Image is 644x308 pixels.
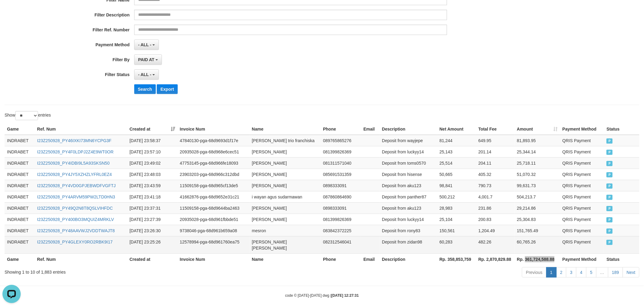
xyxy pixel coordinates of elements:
[437,124,476,135] th: Net Amount
[134,54,162,65] button: PAID AT
[250,135,321,146] td: [PERSON_NAME] trio franchiska
[560,157,604,169] td: QRIS Payment
[515,169,560,180] td: 51,070.32
[321,135,361,146] td: 089765865276
[437,135,476,146] td: 81,244
[37,172,112,177] a: I23Z250928_PY4JY5XZHZLYFRL0EZ4
[380,169,437,180] td: Deposit from hisense
[566,267,576,278] a: 3
[576,267,586,278] a: 4
[560,214,604,225] td: QRIS Payment
[5,180,35,191] td: INDRABET
[604,254,639,265] th: Status
[515,191,560,202] td: 504,213.7
[437,180,476,191] td: 98,841
[560,202,604,214] td: QRIS Payment
[138,42,152,47] span: - ALL -
[37,206,113,211] a: I23Z250928_PY49Q2N8T8QSLVIHFDC
[437,202,476,214] td: 28,983
[380,236,437,254] td: Deposit from zidan98
[177,202,250,214] td: 11509158-pga-68d9644ba2463
[2,2,21,21] button: Open LiveChat chat widget
[380,180,437,191] td: Deposit from aku123
[250,254,321,265] th: Name
[380,146,437,157] td: Deposit from luckyy14
[321,202,361,214] td: 0898333091
[437,236,476,254] td: 60,283
[5,225,35,236] td: INDRABET
[607,138,613,144] span: PAID
[5,157,35,169] td: INDRABET
[476,191,515,202] td: 4,001.7
[37,138,111,143] a: I23Z250928_PY46IXKI73MN6YCPG3F
[321,214,361,225] td: 081399826369
[515,157,560,169] td: 25,718.11
[361,254,380,265] th: Email
[321,180,361,191] td: 0898333091
[515,124,560,135] th: Amount: activate to sort column ascending
[607,206,613,211] span: PAID
[321,146,361,157] td: 081399826369
[515,254,560,265] th: Rp. 361,724,588.88
[250,236,321,254] td: [PERSON_NAME] [PERSON_NAME]
[127,146,177,157] td: [DATE] 23:57:10
[127,124,177,135] th: Created at: activate to sort column ascending
[437,191,476,202] td: 500,212
[607,240,613,245] span: PAID
[321,254,361,265] th: Phone
[37,228,115,233] a: I23Z250928_PY48AAVWJ2VDDTWAJT8
[321,124,361,135] th: Phone
[35,254,127,265] th: Ref. Num
[138,72,152,77] span: - ALL -
[437,254,476,265] th: Rp. 358,853,759
[515,135,560,146] td: 81,893.95
[560,169,604,180] td: QRIS Payment
[476,124,515,135] th: Total Fee
[177,146,250,157] td: 20935028-pga-68d968e6cec51
[560,146,604,157] td: QRIS Payment
[321,157,361,169] td: 081311571040
[380,124,437,135] th: Description
[37,217,114,222] a: I23Z250928_PY400BO3MQUIZ4MRKLV
[560,191,604,202] td: QRIS Payment
[437,146,476,157] td: 25,143
[250,225,321,236] td: mesron
[177,214,250,225] td: 20935028-pga-68d961fbbde51
[560,225,604,236] td: QRIS Payment
[321,225,361,236] td: 083842372225
[623,267,639,278] a: Next
[5,135,35,146] td: INDRABET
[5,236,35,254] td: INDRABET
[177,180,250,191] td: 11509158-pga-68d965cf13de5
[560,124,604,135] th: Payment Method
[250,214,321,225] td: [PERSON_NAME]
[515,146,560,157] td: 25,344.14
[37,240,113,244] a: I23Z250928_PY4GLEXY0RO2RBK9I17
[138,57,154,62] span: PAID AT
[380,225,437,236] td: Deposit from rony83
[250,191,321,202] td: i wayan agus sudarmawan
[476,146,515,157] td: 201.14
[380,157,437,169] td: Deposit from toms0570
[607,161,613,166] span: PAID
[380,191,437,202] td: Deposit from panther87
[556,267,567,278] a: 2
[177,157,250,169] td: 47753145-pga-68d966fe18093
[37,149,114,154] a: I23Z250928_PY4F0LDPJ2Z4E9WT0OR
[250,124,321,135] th: Name
[250,180,321,191] td: [PERSON_NAME]
[127,214,177,225] td: [DATE] 23:27:39
[250,157,321,169] td: [PERSON_NAME]
[127,202,177,214] td: [DATE] 23:37:31
[250,169,321,180] td: [PERSON_NAME]
[127,180,177,191] td: [DATE] 23:43:59
[134,40,159,50] button: - ALL -
[35,124,127,135] th: Ref. Num
[607,184,613,189] span: PAID
[127,157,177,169] td: [DATE] 23:49:02
[5,254,35,265] th: Game
[380,135,437,146] td: Deposit from wayjepe
[5,146,35,157] td: INDRABET
[177,124,250,135] th: Invoice Num
[586,267,597,278] a: 5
